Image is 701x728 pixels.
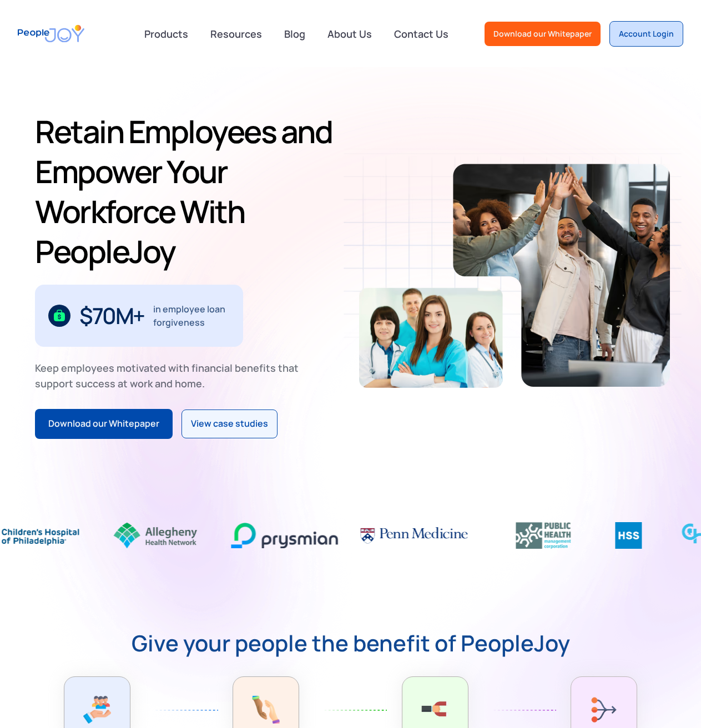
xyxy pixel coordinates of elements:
div: Download our Whitepaper [493,28,592,39]
a: Download our Whitepaper [485,22,601,46]
a: Download our Whitepaper [35,409,173,439]
div: Products [138,23,195,45]
div: Account Login [619,28,674,39]
div: View case studies [191,417,268,431]
a: Resources [204,22,269,46]
div: Keep employees motivated with financial benefits that support success at work and home. [35,360,308,391]
img: Retain-Employees-PeopleJoy [359,288,503,388]
div: in employee loan forgiveness [153,302,230,329]
img: Icon [322,710,387,711]
a: About Us [321,22,379,46]
img: Icon [153,710,219,711]
a: View case studies [181,410,278,438]
div: $70M+ [79,307,144,325]
div: Download our Whitepaper [48,417,159,431]
strong: Give your people the benefit of PeopleJoy [132,632,570,654]
h1: Retain Employees and Empower Your Workforce With PeopleJoy [35,112,359,271]
a: home [18,18,84,49]
a: Blog [278,22,312,46]
div: 1 / 3 [35,285,243,347]
a: Account Login [609,21,683,47]
img: Retain-Employees-PeopleJoy [453,164,670,387]
img: Icon [491,710,556,711]
a: Contact Us [387,22,455,46]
